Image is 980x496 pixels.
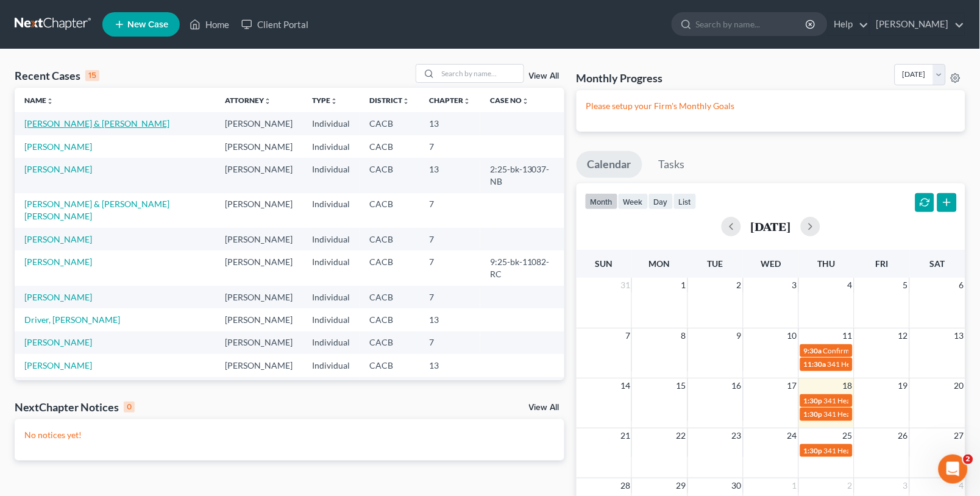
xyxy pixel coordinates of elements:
a: [PERSON_NAME] [24,164,92,174]
span: 22 [675,428,687,443]
span: 2 [847,478,854,493]
span: 1 [791,478,798,493]
span: Fri [876,258,889,269]
a: Home [183,13,235,35]
span: 16 [731,378,743,393]
td: Individual [302,354,360,377]
td: [PERSON_NAME] [215,193,302,228]
span: 341 Hearing for [PERSON_NAME] [828,360,937,369]
a: [PERSON_NAME] & [PERSON_NAME] [24,118,169,129]
a: View All [529,72,559,80]
span: 3 [902,478,909,493]
span: 8 [680,328,687,343]
td: Individual [302,135,360,158]
span: 1:30p [804,409,823,419]
i: unfold_more [330,97,338,105]
span: 9 [736,328,743,343]
span: 4 [958,478,965,493]
td: 7 [419,135,480,158]
td: Individual [302,193,360,228]
span: 19 [897,378,909,393]
td: CACB [360,228,419,250]
div: 15 [85,70,99,81]
p: No notices yet! [24,429,555,441]
span: 11 [842,328,854,343]
button: month [585,193,618,210]
td: [PERSON_NAME] [215,112,302,135]
td: Individual [302,158,360,193]
td: Individual [302,228,360,250]
span: 1:30p [804,396,823,405]
span: 17 [786,378,798,393]
input: Search by name... [438,65,524,82]
td: Individual [302,377,360,412]
span: 3 [791,278,798,292]
td: [PERSON_NAME] [215,286,302,308]
td: 7 [419,250,480,285]
td: CACB [360,308,419,331]
td: CACB [360,377,419,412]
td: 2:25-bk-13037-NB [480,158,564,193]
a: Tasks [648,151,696,178]
td: CACB [360,331,419,354]
td: Individual [302,308,360,331]
div: NextChapter Notices [15,400,135,414]
td: [PERSON_NAME] [215,135,302,158]
span: 21 [619,428,631,443]
span: 341 Hearing for [PERSON_NAME] [824,409,933,419]
i: unfold_more [463,97,470,105]
a: Client Portal [235,13,314,35]
td: [PERSON_NAME] [215,250,302,285]
a: Driver, [PERSON_NAME] [24,314,120,325]
a: Calendar [577,151,642,178]
td: 13 [419,158,480,193]
td: CACB [360,158,419,193]
td: 7 [419,193,480,228]
span: Tue [708,258,723,269]
td: 9:25-bk-11082-RC [480,250,564,285]
a: [PERSON_NAME] [870,13,965,35]
span: 26 [897,428,909,443]
div: 0 [124,402,135,413]
span: 2 [964,455,973,464]
span: 15 [675,378,687,393]
span: 1 [680,278,687,292]
a: [PERSON_NAME] [24,337,92,347]
td: Individual [302,331,360,354]
span: 13 [953,328,965,343]
td: [PERSON_NAME] [215,228,302,250]
span: 28 [619,478,631,493]
h3: Monthly Progress [577,71,663,85]
input: Search by name... [696,13,808,35]
div: Recent Cases [15,68,99,83]
td: Individual [302,286,360,308]
a: Districtunfold_more [369,96,410,105]
span: 1:30p [804,446,823,455]
a: [PERSON_NAME] [24,292,92,302]
span: 30 [731,478,743,493]
td: CACB [360,135,419,158]
p: Please setup your Firm's Monthly Goals [586,100,956,112]
td: 7 [419,286,480,308]
span: 11:30a [804,360,826,369]
td: Individual [302,112,360,135]
span: 20 [953,378,965,393]
span: 31 [619,278,631,292]
td: Individual [302,250,360,285]
span: 2 [736,278,743,292]
span: 14 [619,378,631,393]
span: New Case [127,20,168,29]
td: [PERSON_NAME] [215,308,302,331]
span: 4 [847,278,854,292]
i: unfold_more [264,97,271,105]
a: [PERSON_NAME] & [PERSON_NAME] [PERSON_NAME] [24,199,169,221]
span: Sun [595,258,613,269]
td: [PERSON_NAME] [215,377,302,412]
a: [PERSON_NAME] [24,257,92,267]
h2: [DATE] [751,220,791,233]
td: [PERSON_NAME] [215,158,302,193]
span: 5 [902,278,909,292]
span: Sat [930,258,945,269]
td: CACB [360,354,419,377]
iframe: Intercom live chat [939,455,968,484]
